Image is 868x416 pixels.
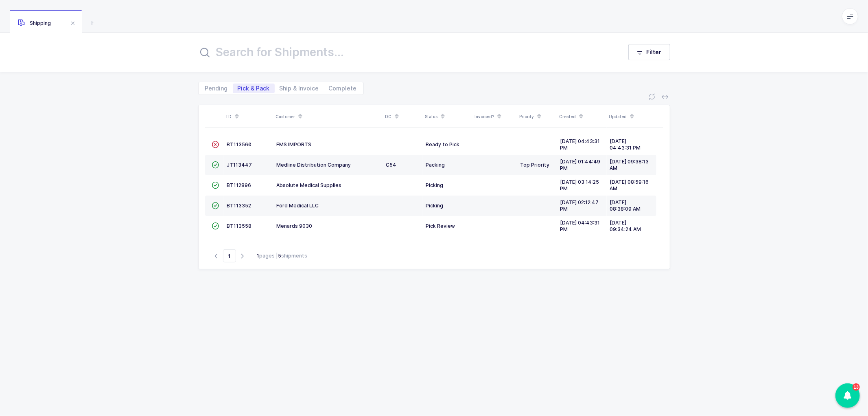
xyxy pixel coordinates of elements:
[277,182,342,188] span: Absolute Medical Supplies
[610,179,649,191] span: [DATE] 08:59:16 AM
[227,141,252,147] span: BT113560
[227,223,252,229] span: BT113558
[560,158,601,171] span: [DATE] 01:44:49 PM
[212,141,219,147] span: 
[277,223,313,229] span: Menards 9030
[198,42,612,62] input: Search for Shipments...
[212,202,219,209] span: 
[226,110,271,123] div: ID
[426,162,445,168] span: Packing
[257,252,308,260] div: pages | shipments
[329,86,357,91] span: Complete
[426,182,444,188] span: Picking
[257,253,260,259] b: 1
[227,182,251,188] span: BT112896
[560,220,600,232] span: [DATE] 04:43:31 PM
[425,110,470,123] div: Status
[205,86,228,91] span: Pending
[278,253,282,259] b: 5
[212,223,219,229] span: 
[426,202,444,209] span: Picking
[276,110,380,123] div: Customer
[560,199,599,212] span: [DATE] 02:12:47 PM
[277,141,312,147] span: EMS IMPORTS
[560,138,600,151] span: [DATE] 04:43:31 PM
[610,199,641,212] span: [DATE] 08:38:09 AM
[610,158,649,171] span: [DATE] 09:38:13 AM
[386,162,397,168] span: C54
[610,138,641,151] span: [DATE] 04:43:31 PM
[426,223,455,229] span: Pick Review
[18,20,51,26] span: Shipping
[227,202,251,209] span: BT113352
[560,179,599,191] span: [DATE] 03:14:25 PM
[475,110,515,123] div: Invoiced?
[223,249,236,262] span: Go to
[227,162,252,168] span: JT113447
[835,383,860,408] div: 13
[280,86,319,91] span: Ship & Invoice
[212,162,219,168] span: 
[609,110,654,123] div: Updated
[426,141,460,147] span: Ready to Pick
[520,162,550,168] span: Top Priority
[385,110,420,123] div: DC
[277,202,319,209] span: Ford Medical LLC
[520,110,555,123] div: Priority
[628,44,670,60] button: Filter
[610,220,641,232] span: [DATE] 09:34:24 AM
[560,110,604,123] div: Created
[212,182,219,188] span: 
[277,162,351,168] span: Medline Distribution Company
[238,86,270,91] span: Pick & Pack
[647,48,662,56] span: Filter
[853,383,860,391] div: 13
